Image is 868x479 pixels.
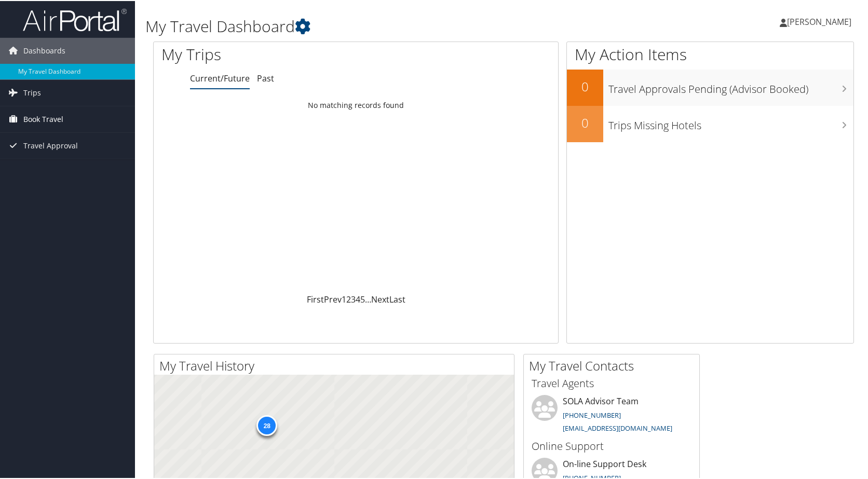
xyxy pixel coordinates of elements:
a: Past [257,72,274,83]
h3: Travel Approvals Pending (Advisor Booked) [608,76,853,95]
span: Travel Approval [23,132,78,158]
a: Prev [324,293,342,304]
span: Trips [23,79,41,105]
div: 28 [256,414,277,435]
td: No matching records found [154,95,558,114]
span: … [365,293,371,304]
a: 3 [351,293,356,304]
a: 4 [356,293,360,304]
h1: My Trips [161,43,382,64]
h3: Online Support [532,438,691,453]
a: 1 [342,293,346,304]
a: Last [389,293,405,304]
a: First [307,293,324,304]
h1: My Action Items [567,43,853,64]
h1: My Travel Dashboard [145,15,623,36]
span: Dashboards [23,37,65,63]
span: [PERSON_NAME] [787,15,851,26]
h3: Travel Agents [532,375,691,390]
h2: My Travel History [159,356,514,374]
a: Next [371,293,389,304]
a: Current/Future [190,72,250,83]
a: 5 [360,293,365,304]
a: [EMAIL_ADDRESS][DOMAIN_NAME] [563,422,672,432]
h2: My Travel Contacts [529,356,699,374]
img: airportal-logo.png [23,7,127,31]
h3: Trips Missing Hotels [608,112,853,132]
a: [PERSON_NAME] [780,5,862,36]
h2: 0 [567,113,603,131]
a: 0Travel Approvals Pending (Advisor Booked) [567,69,853,105]
h2: 0 [567,77,603,94]
a: 2 [346,293,351,304]
a: [PHONE_NUMBER] [563,409,621,419]
a: 0Trips Missing Hotels [567,105,853,141]
li: SOLA Advisor Team [526,394,697,436]
span: Book Travel [23,105,63,131]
